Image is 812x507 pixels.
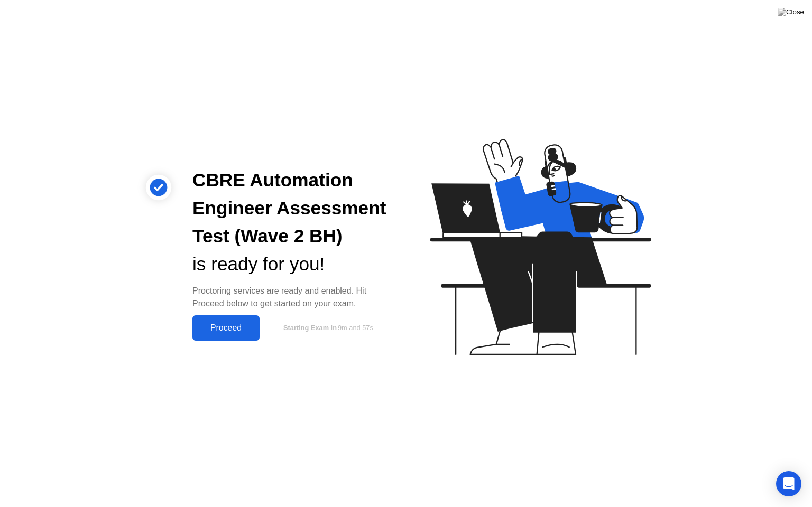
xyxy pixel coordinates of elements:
[192,285,389,310] div: Proctoring services are ready and enabled. Hit Proceed below to get started on your exam.
[265,318,389,338] button: Starting Exam in9m and 57s
[776,471,801,496] div: Open Intercom Messenger
[192,250,389,278] div: is ready for you!
[192,315,260,341] button: Proceed
[778,8,804,16] img: Close
[338,324,373,332] span: 9m and 57s
[192,166,389,250] div: CBRE Automation Engineer Assessment Test (Wave 2 BH)
[196,323,256,333] div: Proceed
